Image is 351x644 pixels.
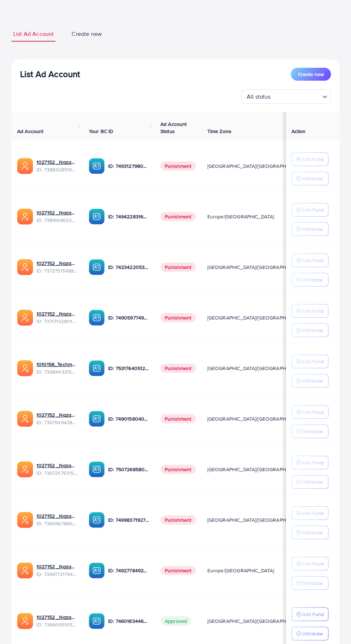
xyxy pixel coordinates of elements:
[108,263,149,271] p: ID: 7423422053648285697
[37,267,77,274] span: ID: 7372751548805726224
[72,30,102,38] span: Create new
[13,30,54,38] span: List Ad Account
[37,209,77,216] a: 1027152 _Nazaagency_023
[37,614,77,628] div: <span class='underline'>1027152 _Nazaagency_006</span></br>7366095105679261697
[207,415,307,422] span: [GEOGRAPHIC_DATA]/[GEOGRAPHIC_DATA]
[37,260,77,267] a: 1027152 _Nazaagency_007
[292,273,328,287] button: Withdraw
[160,262,196,272] span: Punishment
[292,355,328,368] button: Add Fund
[241,89,331,104] div: Search for option
[89,563,105,578] img: ic-ba-acc.ded83a64.svg
[292,506,328,520] button: Add Fund
[37,621,77,628] span: ID: 7366095105679261697
[37,158,77,166] a: 1027152 _Nazaagency_019
[207,516,307,524] span: [GEOGRAPHIC_DATA]/[GEOGRAPHIC_DATA]
[207,162,307,170] span: [GEOGRAPHIC_DATA]/[GEOGRAPHIC_DATA]
[207,213,274,220] span: Europe/[GEOGRAPHIC_DATA]
[207,617,307,625] span: [GEOGRAPHIC_DATA]/[GEOGRAPHIC_DATA]
[302,225,323,233] p: Withdraw
[37,318,77,325] span: ID: 7371715281112170513
[89,128,114,135] span: Your BC ID
[302,256,324,265] p: Add Fund
[37,361,77,375] div: <span class='underline'>1010158_Techmanistan pk acc_1715599413927</span></br>7368443315504726017
[37,462,77,469] a: 1027152 _Nazaagency_016
[89,209,105,224] img: ic-ba-acc.ded83a64.svg
[160,161,196,171] span: Punishment
[108,617,149,625] p: ID: 7460183446934388737
[37,419,77,426] span: ID: 7367949428067450896
[292,172,328,185] button: Withdraw
[302,174,323,183] p: Withdraw
[17,360,33,376] img: ic-ads-acc.e4c84228.svg
[292,526,328,539] button: Withdraw
[292,152,328,166] button: Add Fund
[17,613,33,629] img: ic-ads-acc.e4c84228.svg
[292,323,328,337] button: Withdraw
[37,166,77,173] span: ID: 7388328519014645761
[292,374,328,388] button: Withdraw
[292,456,328,469] button: Add Fund
[207,314,307,321] span: [GEOGRAPHIC_DATA]/[GEOGRAPHIC_DATA]
[302,528,323,537] p: Withdraw
[37,614,77,621] a: 1027152 _Nazaagency_006
[37,512,77,520] a: 1027152 _Nazaagency_0051
[108,364,149,373] p: ID: 7531764051207716871
[273,90,319,102] input: Search for option
[302,155,324,164] p: Add Fund
[302,629,323,638] p: Withdraw
[292,425,328,438] button: Withdraw
[302,427,323,436] p: Withdraw
[321,612,346,639] iframe: Chat
[160,364,196,373] span: Punishment
[37,411,77,426] div: <span class='underline'>1027152 _Nazaagency_003</span></br>7367949428067450896
[298,71,324,78] span: Create new
[37,361,77,368] a: 1010158_Techmanistan pk acc_1715599413927
[37,260,77,274] div: <span class='underline'>1027152 _Nazaagency_007</span></br>7372751548805726224
[37,411,77,418] a: 1027152 _Nazaagency_003
[108,566,149,575] p: ID: 7492778492849930241
[292,128,306,135] span: Action
[17,461,33,477] img: ic-ads-acc.e4c84228.svg
[89,158,105,174] img: ic-ba-acc.ded83a64.svg
[160,465,196,474] span: Punishment
[292,203,328,217] button: Add Fund
[17,310,33,326] img: ic-ads-acc.e4c84228.svg
[302,408,324,416] p: Add Fund
[302,478,323,486] p: Withdraw
[89,259,105,275] img: ic-ba-acc.ded83a64.svg
[37,310,77,317] a: 1027152 _Nazaagency_04
[302,377,323,385] p: Withdraw
[37,158,77,173] div: <span class='underline'>1027152 _Nazaagency_019</span></br>7388328519014645761
[302,357,324,366] p: Add Fund
[207,466,307,473] span: [GEOGRAPHIC_DATA]/[GEOGRAPHIC_DATA]
[292,475,328,489] button: Withdraw
[302,458,324,467] p: Add Fund
[160,616,191,626] span: Approved
[160,120,187,135] span: Ad Account Status
[302,326,323,335] p: Withdraw
[302,579,323,587] p: Withdraw
[302,509,324,517] p: Add Fund
[207,365,307,372] span: [GEOGRAPHIC_DATA]/[GEOGRAPHIC_DATA]
[37,310,77,325] div: <span class='underline'>1027152 _Nazaagency_04</span></br>7371715281112170513
[17,411,33,427] img: ic-ads-acc.e4c84228.svg
[17,563,33,578] img: ic-ads-acc.e4c84228.svg
[37,462,77,477] div: <span class='underline'>1027152 _Nazaagency_016</span></br>7367257631523782657
[302,275,323,284] p: Withdraw
[37,563,77,578] div: <span class='underline'>1027152 _Nazaagency_018</span></br>7366172174454882305
[292,576,328,590] button: Withdraw
[160,414,196,423] span: Punishment
[89,310,105,326] img: ic-ba-acc.ded83a64.svg
[160,212,196,221] span: Punishment
[20,69,80,79] h3: List Ad Account
[292,304,328,318] button: Add Fund
[37,368,77,375] span: ID: 7368443315504726017
[108,465,149,474] p: ID: 7507268580682137618
[302,307,324,315] p: Add Fund
[37,512,77,527] div: <span class='underline'>1027152 _Nazaagency_0051</span></br>7366567860828749825
[17,158,33,174] img: ic-ads-acc.e4c84228.svg
[292,627,328,640] button: Withdraw
[207,567,274,574] span: Europe/[GEOGRAPHIC_DATA]
[160,566,196,575] span: Punishment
